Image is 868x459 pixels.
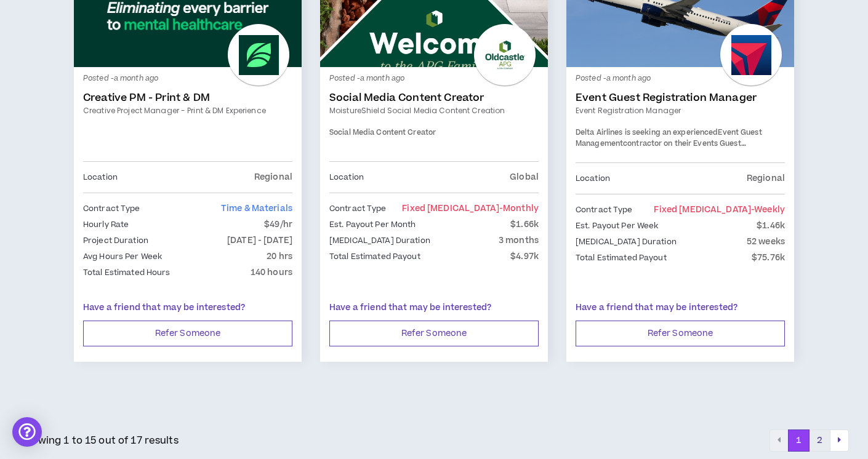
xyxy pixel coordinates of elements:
[788,429,810,452] button: 1
[267,250,292,263] p: 20 hrs
[329,234,430,247] p: [MEDICAL_DATA] Duration
[83,301,292,314] p: Have a friend that may be interested?
[83,105,292,116] a: Creative Project Manager - Print & DM Experience
[576,127,718,138] span: Delta Airlines is seeking an experienced
[770,429,849,452] nav: pagination
[83,250,162,263] p: Avg Hours Per Week
[83,202,140,215] p: Contract Type
[510,218,539,231] p: $1.66k
[576,219,658,233] p: Est. Payout Per Week
[329,250,420,263] p: Total Estimated Payout
[576,92,785,104] a: Event Guest Registration Manager
[83,321,292,346] button: Refer Someone
[809,429,830,452] button: 2
[499,234,539,247] p: 3 months
[329,92,539,104] a: Social Media Content Creator
[329,73,539,84] p: Posted - a month ago
[654,204,785,216] span: Fixed [MEDICAL_DATA]
[576,105,785,116] a: Event Registration Manager
[576,251,667,265] p: Total Estimated Payout
[264,218,292,231] p: $49/hr
[499,202,539,215] span: - monthly
[221,202,292,215] span: Time & Materials
[83,92,292,104] a: Creative PM - Print & DM
[83,234,148,247] p: Project Duration
[329,218,416,231] p: Est. Payout Per Month
[757,219,785,233] p: $1.46k
[83,266,171,279] p: Total Estimated Hours
[19,433,179,448] p: Showing 1 to 15 out of 17 results
[12,417,42,447] div: Open Intercom Messenger
[510,250,539,263] p: $4.97k
[254,170,292,184] p: Regional
[747,172,785,185] p: Regional
[329,301,539,314] p: Have a friend that may be interested?
[576,73,785,84] p: Posted - a month ago
[576,172,610,185] p: Location
[752,251,785,265] p: $75.76k
[329,202,387,215] p: Contract Type
[83,73,292,84] p: Posted - a month ago
[747,235,785,249] p: 52 weeks
[751,204,785,216] span: - weekly
[251,266,292,279] p: 140 hours
[576,321,785,346] button: Refer Someone
[83,218,129,231] p: Hourly Rate
[329,321,539,346] button: Refer Someone
[576,301,785,314] p: Have a friend that may be interested?
[329,127,436,138] span: Social Media Content Creator
[576,235,677,249] p: [MEDICAL_DATA] Duration
[329,170,364,184] p: Location
[576,138,775,192] span: contractor on their Events Guest Management team. This a 40hrs/week position with 2-3 days in the...
[329,105,539,116] a: MoistureShield Social Media Content Creation
[83,170,118,184] p: Location
[576,203,633,217] p: Contract Type
[402,202,539,215] span: Fixed [MEDICAL_DATA]
[510,170,539,184] p: Global
[227,234,292,247] p: [DATE] - [DATE]
[576,127,762,149] strong: Event Guest Management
